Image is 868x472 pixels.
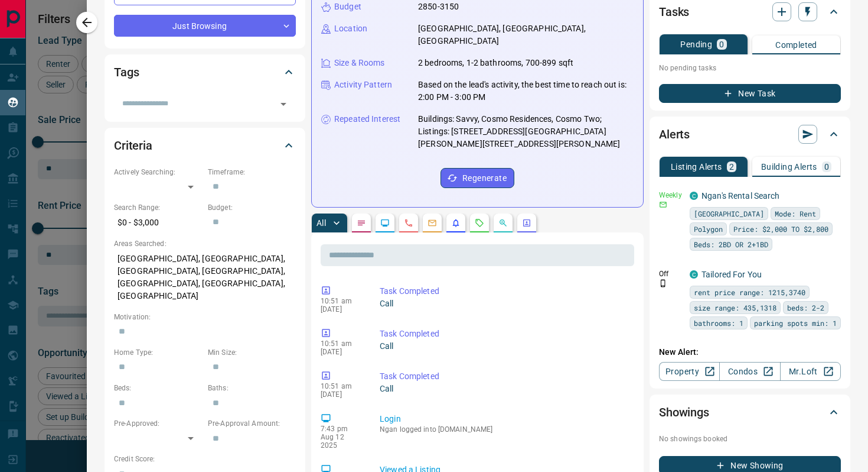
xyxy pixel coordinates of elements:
[114,202,202,213] p: Search Range:
[114,58,296,86] div: Tags
[321,340,362,348] p: 10:51 am
[694,286,805,298] span: rent price range: 1215,3740
[380,218,390,228] svg: Lead Browsing Activity
[659,398,841,426] div: Showings
[321,433,362,450] p: Aug 12 2025
[440,168,514,188] button: Regenerate
[418,1,459,13] p: 2850-3150
[522,218,531,228] svg: Agent Actions
[114,238,296,249] p: Areas Searched:
[208,383,296,393] p: Baths:
[418,79,634,104] p: Based on the lead's activity, the best time to reach out is: 2:00 PM - 3:00 PM
[428,218,437,228] svg: Emails
[321,390,362,399] p: [DATE]
[418,57,573,69] p: 2 bedrooms, 1-2 bathrooms, 700-899 sqft
[775,41,817,49] p: Completed
[334,113,400,125] p: Repeated Interest
[418,113,634,150] p: Buildings: Savvy, Cosmo Residences, Cosmo Two; Listings: [STREET_ADDRESS][GEOGRAPHIC_DATA][PERSON...
[114,454,296,464] p: Credit Score:
[380,383,629,395] p: Call
[114,131,296,160] div: Criteria
[659,84,841,103] button: New Task
[451,218,461,228] svg: Listing Alerts
[380,340,629,353] p: Call
[659,190,683,201] p: Weekly
[694,302,776,313] span: size range: 435,1318
[114,312,296,322] p: Motivation:
[321,297,362,305] p: 10:51 am
[694,238,768,250] span: Beds: 2BD OR 2+1BD
[659,279,667,287] svg: Push Notification Only
[701,191,780,201] a: Ngan's Rental Search
[334,22,367,35] p: Location
[380,285,629,298] p: Task Completed
[659,269,683,279] p: Off
[780,362,841,381] a: Mr.Loft
[475,218,484,228] svg: Requests
[671,163,722,171] p: Listing Alerts
[316,219,326,227] p: All
[114,383,202,393] p: Beds:
[659,346,841,358] p: New Alert:
[208,202,296,213] p: Budget:
[114,249,296,306] p: [GEOGRAPHIC_DATA], [GEOGRAPHIC_DATA], [GEOGRAPHIC_DATA], [GEOGRAPHIC_DATA], [GEOGRAPHIC_DATA], [G...
[380,413,629,425] p: Login
[334,1,361,13] p: Budget
[690,192,698,200] div: condos.ca
[824,163,829,171] p: 0
[321,382,362,390] p: 10:51 am
[208,418,296,429] p: Pre-Approval Amount:
[729,163,734,171] p: 2
[694,317,743,329] span: bathrooms: 1
[114,15,296,37] div: Just Browsing
[380,328,629,340] p: Task Completed
[357,218,366,228] svg: Notes
[334,57,385,69] p: Size & Rooms
[733,223,828,235] span: Price: $2,000 TO $2,800
[404,218,413,228] svg: Calls
[114,136,152,155] h2: Criteria
[275,96,292,112] button: Open
[380,370,629,383] p: Task Completed
[719,362,780,381] a: Condos
[659,403,709,422] h2: Showings
[114,418,202,429] p: Pre-Approved:
[380,298,629,310] p: Call
[694,223,723,235] span: Polygon
[690,270,698,279] div: condos.ca
[680,40,712,49] p: Pending
[659,125,690,144] h2: Alerts
[380,425,629,434] p: Ngan logged into [DOMAIN_NAME]
[694,208,764,219] span: [GEOGRAPHIC_DATA]
[334,79,392,91] p: Activity Pattern
[719,40,724,49] p: 0
[659,120,841,148] div: Alerts
[701,270,762,279] a: Tailored For You
[659,59,841,77] p: No pending tasks
[787,302,824,313] span: beds: 2-2
[208,167,296,177] p: Timeframe:
[761,163,817,171] p: Building Alerts
[114,213,202,232] p: $0 - $3,000
[498,218,508,228] svg: Opportunities
[659,434,841,444] p: No showings booked
[659,362,720,381] a: Property
[754,317,837,329] span: parking spots min: 1
[208,347,296,358] p: Min Size:
[321,348,362,356] p: [DATE]
[418,22,634,47] p: [GEOGRAPHIC_DATA], [GEOGRAPHIC_DATA], [GEOGRAPHIC_DATA]
[775,208,816,219] span: Mode: Rent
[114,347,202,358] p: Home Type:
[659,201,667,209] svg: Email
[114,63,139,82] h2: Tags
[321,425,362,433] p: 7:43 pm
[321,305,362,313] p: [DATE]
[114,167,202,177] p: Actively Searching:
[659,2,689,21] h2: Tasks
